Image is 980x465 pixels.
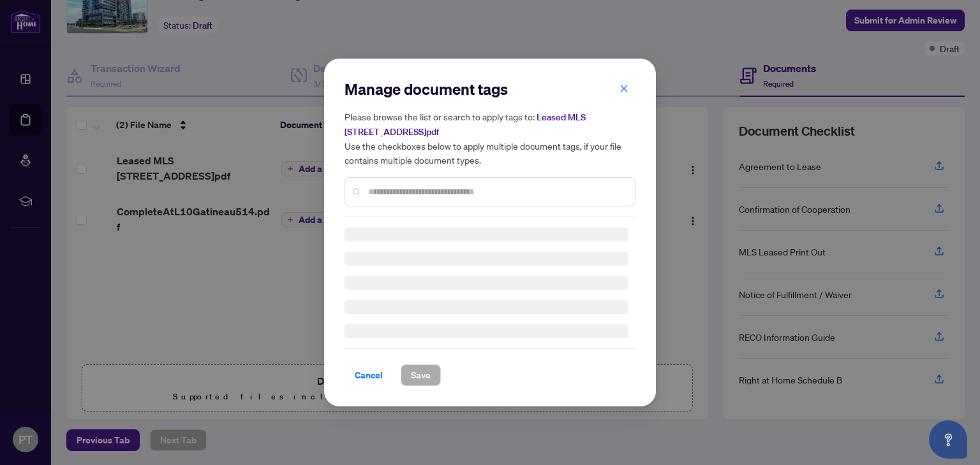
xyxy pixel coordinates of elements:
button: Open asap [929,420,967,459]
h2: Manage document tags [345,79,635,99]
h5: Please browse the list or search to apply tags to: Use the checkboxes below to apply multiple doc... [345,110,635,167]
button: Cancel [345,364,393,386]
span: close [620,84,628,93]
span: Cancel [355,365,383,385]
button: Save [401,364,441,386]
